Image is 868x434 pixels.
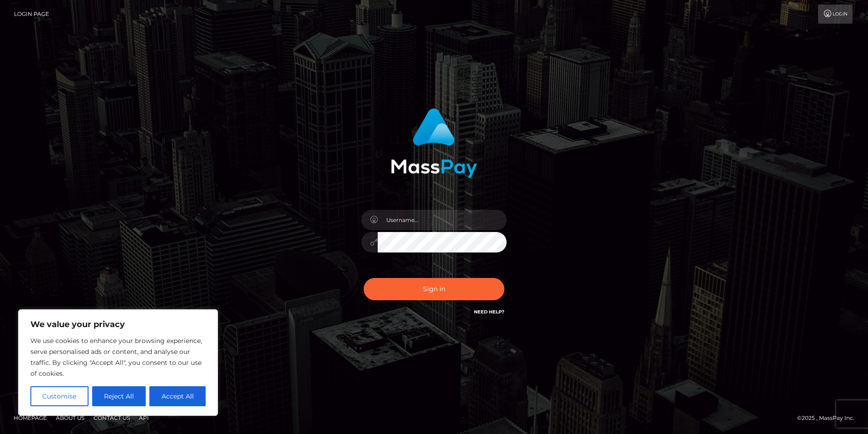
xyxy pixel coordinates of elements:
[378,210,507,230] input: Username...
[135,411,153,425] a: API
[92,386,146,406] button: Reject All
[30,319,206,330] p: We value your privacy
[30,335,206,379] p: We use cookies to enhance your browsing experience, serve personalised ads or content, and analys...
[797,413,861,423] div: © 2025 , MassPay Inc.
[10,411,50,425] a: Homepage
[391,108,477,178] img: MassPay Login
[818,5,853,24] a: Login
[30,386,89,406] button: Customise
[14,5,49,24] a: Login Page
[474,309,504,315] a: Need Help?
[149,386,206,406] button: Accept All
[52,411,88,425] a: About Us
[18,309,218,416] div: We value your privacy
[90,411,133,425] a: Contact Us
[364,278,504,300] button: Sign in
